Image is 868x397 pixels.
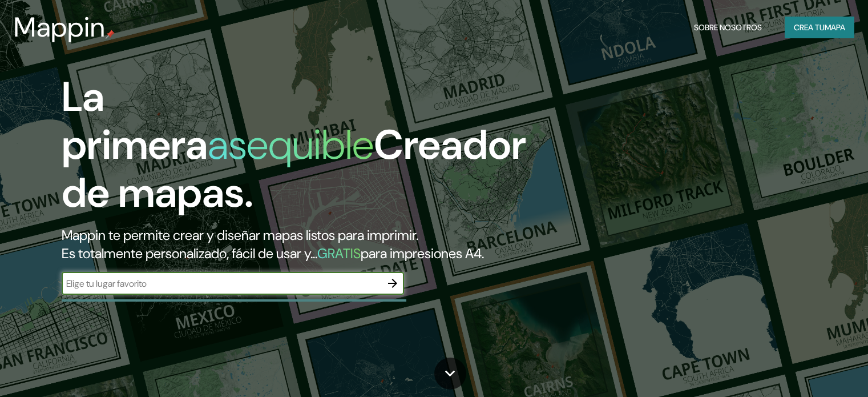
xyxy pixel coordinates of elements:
font: Mappin [14,9,106,45]
font: La primera [62,70,208,171]
button: Crea tumapa [785,17,854,38]
font: Creador de mapas. [62,118,526,219]
font: Sobre nosotros [694,22,762,33]
font: asequible [208,118,374,171]
img: pin de mapeo [106,30,115,39]
input: Elige tu lugar favorito [62,277,381,290]
font: para impresiones A4. [361,244,484,262]
font: Mappin te permite crear y diseñar mapas listos para imprimir. [62,226,418,244]
font: GRATIS [317,244,361,262]
font: Es totalmente personalizado, fácil de usar y... [62,244,317,262]
font: mapa [825,22,845,33]
font: Crea tu [794,22,825,33]
button: Sobre nosotros [689,17,766,38]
